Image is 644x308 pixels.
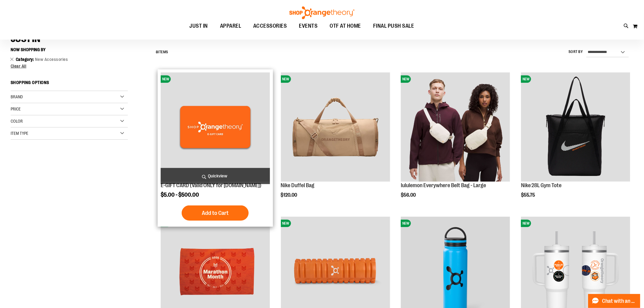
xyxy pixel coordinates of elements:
img: Nike 28L Gym Tote [521,72,630,182]
div: product [518,69,633,213]
a: lululemon Everywhere Belt Bag - Large [401,182,486,188]
a: E-GIFT CARD (Valid ONLY for ShopOrangetheory.com)NEWNEW [161,72,270,183]
span: OTF AT HOME [330,19,361,33]
span: Color [11,119,23,124]
span: APPAREL [220,19,241,33]
span: NEW [401,220,411,227]
strong: Shopping Options [11,77,128,91]
span: Category [16,57,35,62]
span: Chat with an Expert [602,298,637,304]
button: Chat with an Expert [588,294,641,308]
div: product [158,69,273,227]
span: Add to Cart [202,210,229,216]
a: lululemon Everywhere Belt Bag - LargeNEWNEW [401,72,510,183]
a: OTF AT HOME [324,19,367,33]
span: Item Type [11,131,28,136]
span: NEW [161,75,171,83]
span: JUST IN [189,19,208,33]
a: ACCESSORIES [247,19,293,33]
span: 8 [156,50,158,54]
span: $56.00 [401,192,417,198]
span: NEW [281,75,291,83]
img: E-GIFT CARD (Valid ONLY for ShopOrangetheory.com) [161,72,270,182]
img: lululemon Everywhere Belt Bag - Large [401,72,510,182]
span: NEW [281,220,291,227]
span: Clear All [11,64,26,68]
span: Brand [11,94,23,99]
a: Nike Duffel BagNEWNEW [281,72,390,183]
a: JUST IN [183,19,214,33]
a: FINAL PUSH SALE [367,19,420,33]
span: $5.00 - $500.00 [161,192,199,198]
h2: Items [156,47,168,57]
img: Shop Orangetheory [289,6,355,19]
span: $120.00 [281,192,298,198]
a: Clear All [11,64,128,68]
a: Nike 28L Gym Tote [521,182,562,188]
label: Sort By [569,49,583,54]
button: Now Shopping by [11,44,49,55]
a: Nike 28L Gym ToteNEWNEW [521,72,630,183]
div: product [278,69,393,213]
span: Price [11,107,21,111]
span: EVENTS [299,19,318,33]
span: NEW [401,75,411,83]
a: E-GIFT CARD (Valid ONLY for [DOMAIN_NAME]) [161,182,261,188]
a: Nike Duffel Bag [281,182,315,188]
div: product [398,69,513,213]
span: FINAL PUSH SALE [373,19,414,33]
span: NEW [521,75,531,83]
a: Quickview [161,168,270,184]
a: APPAREL [214,19,247,33]
span: NEW [521,220,531,227]
a: EVENTS [293,19,324,33]
img: Nike Duffel Bag [281,72,390,182]
span: $55.75 [521,192,536,198]
span: New Accessories [35,57,68,62]
span: ACCESSORIES [253,19,287,33]
button: Add to Cart [182,205,249,221]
